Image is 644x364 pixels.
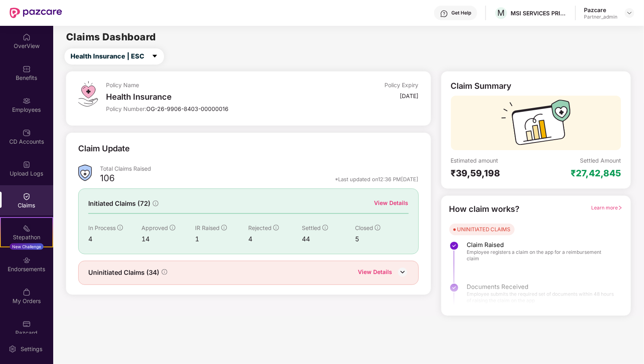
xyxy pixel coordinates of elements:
div: *Last updated on 12:36 PM[DATE] [335,176,419,183]
span: info-circle [221,225,227,230]
span: info-circle [170,225,175,230]
div: How claim works? [449,203,520,215]
img: svg+xml;base64,PHN2ZyBpZD0iU3RlcC1Eb25lLTMyeDMyIiB4bWxucz0iaHR0cDovL3d3dy53My5vcmcvMjAwMC9zdmciIH... [449,241,459,251]
span: Closed [355,224,373,231]
div: 106 [100,172,115,186]
span: Health Insurance | ESC [71,51,144,61]
span: IR Raised [195,224,220,231]
div: MSI SERVICES PRIVATE LIMITED [511,9,567,17]
img: svg+xml;base64,PHN2ZyB3aWR0aD0iMTcyIiBoZWlnaHQ9IjExMyIgdmlld0JveD0iMCAwIDE3MiAxMTMiIGZpbGw9Im5vbm... [501,100,571,150]
span: Claim Raised [467,241,615,249]
div: Health Insurance [106,92,314,102]
img: svg+xml;base64,PHN2ZyBpZD0iTXlfT3JkZXJzIiBkYXRhLW5hbWU9Ik15IE9yZGVycyIgeG1sbnM9Imh0dHA6Ly93d3cudz... [23,288,31,296]
div: New Challenge [10,243,44,250]
div: Estimated amount [451,157,536,164]
div: Settings [18,345,45,353]
div: 5 [355,234,408,244]
div: 4 [248,234,301,244]
div: Settled Amount [580,157,621,164]
div: View Details [374,199,409,207]
div: ₹27,42,845 [571,167,621,179]
span: Uninitiated Claims (34) [88,268,159,278]
div: Pazcare [584,6,617,14]
img: svg+xml;base64,PHN2ZyBpZD0iUGF6Y2FyZCIgeG1sbnM9Imh0dHA6Ly93d3cudzMub3JnLzIwMDAvc3ZnIiB3aWR0aD0iMj... [23,320,31,328]
span: OG-26-9906-8403-00000016 [146,105,229,112]
img: svg+xml;base64,PHN2ZyBpZD0iRHJvcGRvd24tMzJ4MzIiIHhtbG5zPSJodHRwOi8vd3d3LnczLm9yZy8yMDAwL3N2ZyIgd2... [626,10,633,16]
img: New Pazcare Logo [10,8,62,18]
div: Stepathon [1,233,52,241]
div: 14 [141,234,195,244]
span: info-circle [162,269,167,275]
img: ClaimsSummaryIcon [78,165,92,181]
div: Claim Summary [451,81,512,91]
span: In Process [88,224,116,231]
span: Settled [302,224,321,231]
span: info-circle [153,201,158,206]
div: View Details [358,268,393,278]
span: Approved [141,224,168,231]
img: svg+xml;base64,PHN2ZyB4bWxucz0iaHR0cDovL3d3dy53My5vcmcvMjAwMC9zdmciIHdpZHRoPSI0OS4zMiIgaGVpZ2h0PS... [78,81,98,107]
span: Employee registers a claim on the app for a reimbursement claim [467,249,615,262]
div: Get Help [451,10,471,16]
img: svg+xml;base64,PHN2ZyBpZD0iSGVscC0zMngzMiIgeG1sbnM9Imh0dHA6Ly93d3cudzMub3JnLzIwMDAvc3ZnIiB3aWR0aD... [440,10,448,18]
img: svg+xml;base64,PHN2ZyB4bWxucz0iaHR0cDovL3d3dy53My5vcmcvMjAwMC9zdmciIHdpZHRoPSIyMSIgaGVpZ2h0PSIyMC... [23,224,31,232]
img: svg+xml;base64,PHN2ZyBpZD0iQ2xhaW0iIHhtbG5zPSJodHRwOi8vd3d3LnczLm9yZy8yMDAwL3N2ZyIgd2lkdGg9IjIwIi... [23,192,31,201]
div: 4 [88,234,141,244]
div: [DATE] [400,92,419,100]
img: svg+xml;base64,PHN2ZyBpZD0iU2V0dGluZy0yMHgyMCIgeG1sbnM9Imh0dHA6Ly93d3cudzMub3JnLzIwMDAvc3ZnIiB3aW... [8,345,17,353]
img: svg+xml;base64,PHN2ZyBpZD0iQ0RfQWNjb3VudHMiIGRhdGEtbmFtZT0iQ0QgQWNjb3VudHMiIHhtbG5zPSJodHRwOi8vd3... [23,129,31,137]
span: Initiated Claims (72) [88,199,150,209]
span: info-circle [273,225,279,230]
span: Learn more [591,205,623,211]
span: M [498,8,505,18]
span: info-circle [117,225,123,230]
span: info-circle [322,225,328,230]
h2: Claims Dashboard [66,32,156,42]
div: Policy Expiry [385,81,419,89]
div: Claim Update [78,142,130,155]
img: svg+xml;base64,PHN2ZyBpZD0iRW1wbG95ZWVzIiB4bWxucz0iaHR0cDovL3d3dy53My5vcmcvMjAwMC9zdmciIHdpZHRoPS... [23,97,31,105]
button: Health Insurance | ESCcaret-down [64,48,164,65]
img: svg+xml;base64,PHN2ZyBpZD0iVXBsb2FkX0xvZ3MiIGRhdGEtbmFtZT0iVXBsb2FkIExvZ3MiIHhtbG5zPSJodHRwOi8vd3... [23,161,31,169]
div: Policy Name [106,81,314,89]
div: Policy Number: [106,105,314,113]
img: svg+xml;base64,PHN2ZyBpZD0iRW5kb3JzZW1lbnRzIiB4bWxucz0iaHR0cDovL3d3dy53My5vcmcvMjAwMC9zdmciIHdpZH... [23,256,31,264]
img: DownIcon [397,266,409,278]
span: info-circle [375,225,380,230]
span: caret-down [152,53,158,60]
div: 1 [195,234,248,244]
div: ₹39,59,198 [451,167,536,179]
div: 44 [302,234,355,244]
img: svg+xml;base64,PHN2ZyBpZD0iSG9tZSIgeG1sbnM9Imh0dHA6Ly93d3cudzMub3JnLzIwMDAvc3ZnIiB3aWR0aD0iMjAiIG... [23,33,31,41]
div: Partner_admin [584,14,617,20]
span: right [618,205,623,210]
span: Rejected [248,224,272,231]
div: UNINITIATED CLAIMS [457,225,511,233]
div: Total Claims Raised [100,165,419,172]
img: svg+xml;base64,PHN2ZyBpZD0iQmVuZWZpdHMiIHhtbG5zPSJodHRwOi8vd3d3LnczLm9yZy8yMDAwL3N2ZyIgd2lkdGg9Ij... [23,65,31,73]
